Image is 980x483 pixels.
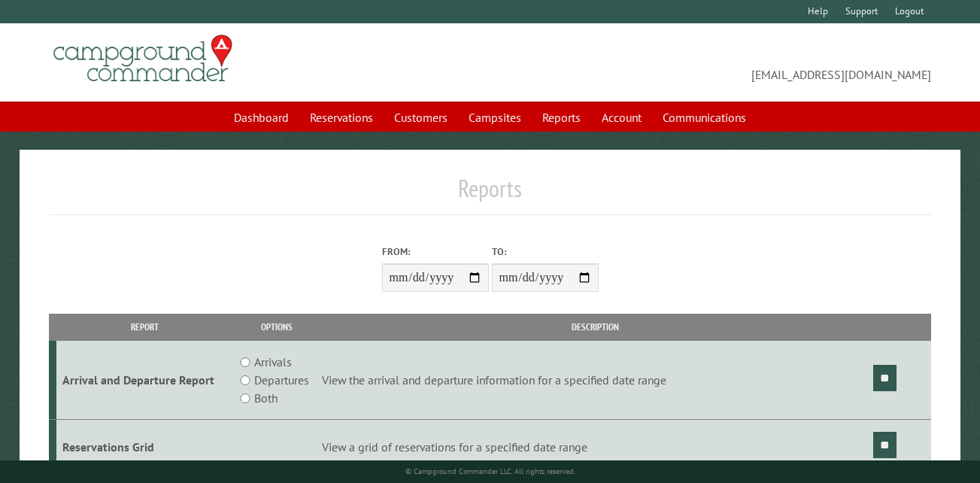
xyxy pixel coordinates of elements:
[49,29,237,88] img: Campground Commander
[492,245,599,259] label: To:
[254,389,278,407] label: Both
[533,103,590,132] a: Reports
[654,103,755,132] a: Communications
[320,341,871,420] td: View the arrival and departure information for a specified date range
[56,420,234,475] td: Reservations Grid
[460,103,530,132] a: Campsites
[301,103,382,132] a: Reservations
[320,314,871,340] th: Description
[382,245,489,259] label: From:
[56,341,234,420] td: Arrival and Departure Report
[490,41,931,84] span: [EMAIL_ADDRESS][DOMAIN_NAME]
[49,174,931,215] h1: Reports
[225,103,298,132] a: Dashboard
[234,314,320,340] th: Options
[320,420,871,475] td: View a grid of reservations for a specified date range
[385,103,457,132] a: Customers
[593,103,651,132] a: Account
[254,371,309,389] label: Departures
[56,314,234,340] th: Report
[405,466,575,476] small: © Campground Commander LLC. All rights reserved.
[254,353,292,371] label: Arrivals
